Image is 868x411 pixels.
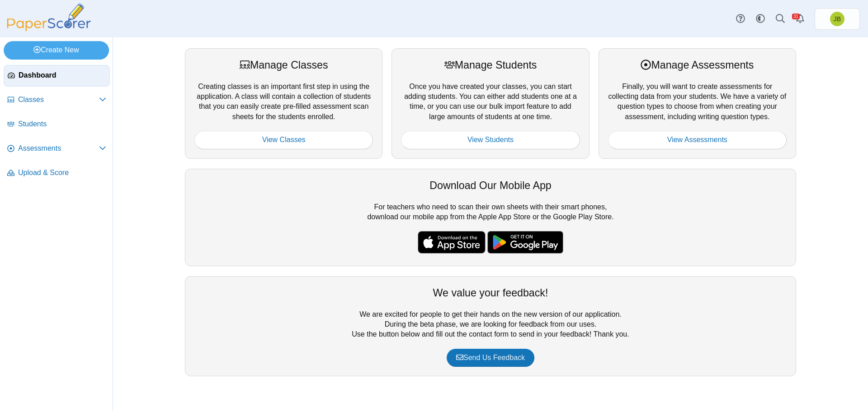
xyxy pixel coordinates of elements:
[18,95,99,105] span: Classes
[4,41,109,59] a: Create New
[4,114,110,135] a: Students
[4,138,110,160] a: Assessments
[194,131,373,149] a: View Classes
[185,48,382,158] div: Creating classes is an important first step in using the application. A class will contain a coll...
[401,131,580,149] a: View Students
[4,162,110,184] a: Upload & Score
[790,9,810,29] a: Alerts
[4,25,94,32] a: PaperScorer
[456,354,525,361] span: Send Us Feedback
[392,48,589,158] div: Once you have created your classes, you can start adding students. You can either add students on...
[401,58,580,72] div: Manage Students
[608,58,787,72] div: Manage Assessments
[487,231,563,254] img: google-play-badge.png
[194,286,787,300] div: We value your feedback!
[830,12,844,26] span: Joel Boyd
[815,8,860,30] a: Joel Boyd
[447,349,534,367] a: Send Us Feedback
[4,89,110,111] a: Classes
[194,58,373,72] div: Manage Classes
[834,16,841,22] span: Joel Boyd
[185,276,796,376] div: We are excited for people to get their hands on the new version of our application. During the be...
[608,131,787,149] a: View Assessments
[18,168,106,178] span: Upload & Score
[18,119,106,129] span: Students
[19,70,106,80] span: Dashboard
[194,178,787,193] div: Download Our Mobile App
[4,4,94,31] img: PaperScorer
[185,169,796,266] div: For teachers who need to scan their own sheets with their smart phones, download our mobile app f...
[599,48,796,158] div: Finally, you will want to create assessments for collecting data from your students. We have a va...
[418,231,486,254] img: apple-store-badge.svg
[4,65,110,87] a: Dashboard
[18,143,99,153] span: Assessments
